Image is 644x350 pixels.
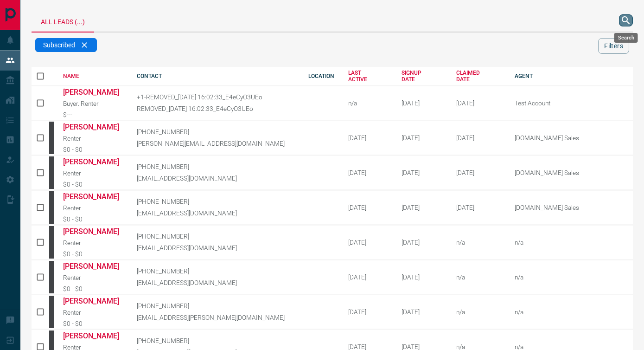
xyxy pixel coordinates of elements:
p: [PHONE_NUMBER] [137,233,294,240]
p: [DOMAIN_NAME] Sales [515,204,631,211]
button: search button [619,14,633,26]
div: mrloft.ca [49,296,54,328]
p: n/a [515,273,631,281]
div: All Leads (...) [32,9,94,32]
div: mrloft.ca [49,122,54,154]
div: NAME [63,73,123,79]
div: February 19th 2025, 2:37:44 PM [456,204,501,211]
p: [PHONE_NUMBER] [137,163,294,170]
span: Renter [63,135,81,142]
div: Search [614,33,638,43]
p: [DOMAIN_NAME] Sales [515,169,631,176]
div: February 19th 2025, 2:37:44 PM [456,169,501,176]
a: [PERSON_NAME] [63,88,123,97]
span: Renter [63,274,81,281]
span: Renter [63,204,81,212]
div: October 13th 2008, 7:44:16 PM [402,308,442,316]
div: $0 - $0 [63,285,123,292]
div: October 12th 2008, 6:29:44 AM [402,204,442,211]
p: n/a [515,239,631,246]
div: October 11th 2008, 5:41:37 PM [402,169,442,176]
div: [DATE] [348,134,388,142]
div: October 12th 2008, 11:22:16 AM [402,239,442,246]
a: [PERSON_NAME] [63,297,123,305]
div: mrloft.ca [49,261,54,293]
p: [EMAIL_ADDRESS][PERSON_NAME][DOMAIN_NAME] [137,314,294,321]
div: $0 - $0 [63,146,123,153]
button: Filters [598,38,629,54]
p: [EMAIL_ADDRESS][DOMAIN_NAME] [137,279,294,286]
div: SIGNUP DATE [402,70,442,83]
span: Subscribed [43,41,75,49]
a: [PERSON_NAME] [63,157,123,166]
div: April 29th 2025, 4:45:30 PM [456,99,501,107]
div: $--- [63,111,123,118]
p: Test Account [515,99,631,107]
div: mrloft.ca [49,226,54,259]
a: [PERSON_NAME] [63,227,123,236]
div: $0 - $0 [63,181,123,188]
span: Renter [63,309,81,316]
a: [PERSON_NAME] [63,331,123,340]
span: Renter [63,239,81,246]
span: Buyer. Renter [63,100,99,107]
div: [DATE] [348,273,388,281]
p: [PHONE_NUMBER] [137,302,294,310]
p: [PHONE_NUMBER] [137,198,294,205]
p: n/a [515,308,631,316]
div: September 1st 2015, 9:13:21 AM [402,99,442,107]
p: +1-REMOVED_[DATE] 16:02:33_E4eCyO3UEo [137,93,294,101]
div: AGENT [515,73,633,79]
div: CONTACT [137,73,294,79]
a: [PERSON_NAME] [63,262,123,271]
p: [DOMAIN_NAME] Sales [515,134,631,142]
div: n/a [348,99,388,107]
div: [DATE] [348,204,388,211]
div: mrloft.ca [49,156,54,189]
div: n/a [456,273,501,281]
div: October 12th 2008, 3:01:27 PM [402,273,442,281]
div: Subscribed [35,38,97,52]
div: n/a [456,239,501,246]
div: $0 - $0 [63,320,123,327]
p: [PERSON_NAME][EMAIL_ADDRESS][DOMAIN_NAME] [137,140,294,147]
a: [PERSON_NAME] [63,123,123,131]
p: [PHONE_NUMBER] [137,337,294,344]
div: CLAIMED DATE [456,70,501,83]
div: February 19th 2025, 2:37:44 PM [456,134,501,142]
div: [DATE] [348,239,388,246]
p: [EMAIL_ADDRESS][DOMAIN_NAME] [137,244,294,252]
div: mrloft.ca [49,191,54,224]
p: [EMAIL_ADDRESS][DOMAIN_NAME] [137,175,294,182]
div: n/a [456,308,501,316]
div: [DATE] [348,169,388,176]
a: [PERSON_NAME] [63,192,123,201]
div: $0 - $0 [63,215,123,223]
div: October 11th 2008, 12:32:56 PM [402,134,442,142]
div: LOCATION [308,73,334,79]
p: REMOVED_[DATE] 16:02:33_E4eCyO3UEo [137,105,294,112]
p: [PHONE_NUMBER] [137,267,294,275]
span: Renter [63,169,81,177]
p: [EMAIL_ADDRESS][DOMAIN_NAME] [137,209,294,217]
p: [PHONE_NUMBER] [137,128,294,136]
div: $0 - $0 [63,250,123,258]
div: LAST ACTIVE [348,70,388,83]
div: [DATE] [348,308,388,316]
